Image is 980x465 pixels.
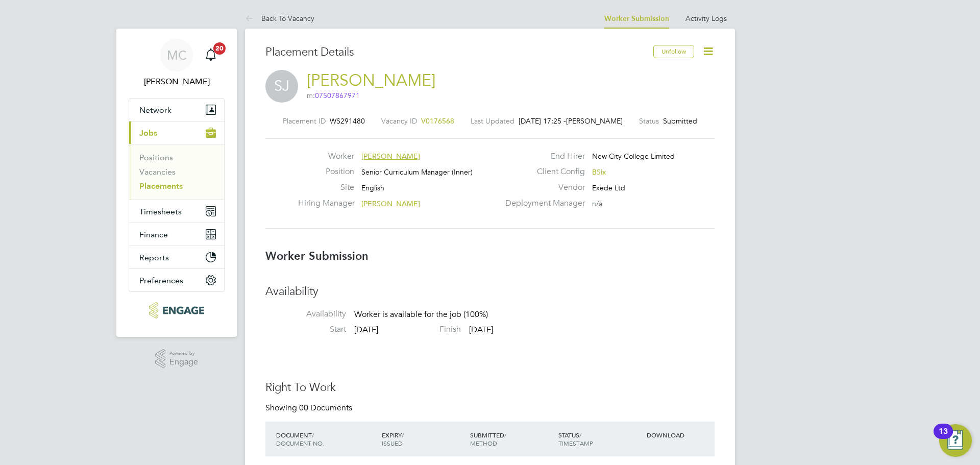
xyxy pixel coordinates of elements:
nav: Main navigation [116,29,237,337]
a: Positions [139,153,173,162]
a: Go to home page [129,302,225,319]
a: 20 [201,39,221,71]
a: Powered byEngage [155,349,199,369]
h3: Availability [265,284,715,299]
label: Vendor [499,182,585,193]
label: Start [265,324,346,335]
span: Jobs [139,128,157,138]
button: Timesheets [129,200,224,223]
a: Vacancies [139,167,176,177]
a: Back To Vacancy [245,14,314,23]
span: [PERSON_NAME] [566,116,623,126]
span: V0176568 [421,116,454,126]
a: Placements [139,181,183,191]
label: Worker [298,151,354,162]
div: 13 [939,431,948,445]
span: Reports [139,253,169,262]
label: Hiring Manager [298,198,354,209]
span: [DATE] [469,325,493,335]
button: Reports [129,246,224,268]
span: [PERSON_NAME] [361,199,420,208]
span: / [312,431,314,439]
span: Preferences [139,276,183,285]
label: Placement ID [283,116,326,126]
span: / [504,431,506,439]
span: 20 [213,42,226,55]
span: 00 Documents [299,403,352,413]
label: Deployment Manager [499,198,585,209]
div: STATUS [556,426,644,452]
span: n/a [592,199,602,208]
a: MC[PERSON_NAME] [129,39,225,88]
label: Finish [380,324,461,335]
span: ISSUED [382,439,403,447]
span: / [402,431,404,439]
span: [DATE] 17:25 - [519,116,566,126]
span: Timesheets [139,207,182,216]
span: BSix [592,167,606,177]
span: Engage [169,358,198,366]
div: DOCUMENT [274,426,379,452]
div: DOWNLOAD [644,426,715,444]
label: Availability [265,309,346,320]
span: TIMESTAMP [558,439,593,447]
div: EXPIRY [379,426,468,452]
span: [DATE] [354,325,378,335]
button: Unfollow [653,45,694,58]
span: 07507867971 [315,91,360,100]
label: Status [639,116,659,126]
img: xede-logo-retina.png [149,302,204,319]
span: Exede Ltd [592,183,625,192]
div: Jobs [129,144,224,200]
span: Network [139,105,171,115]
div: Showing [265,403,354,413]
span: New City College Limited [592,152,675,161]
span: Worker is available for the job (100%) [354,309,488,320]
button: Finance [129,223,224,246]
span: WS291480 [330,116,365,126]
span: Senior Curriculum Manager (Inner) [361,167,473,177]
h3: Right To Work [265,380,715,395]
span: English [361,183,384,192]
span: METHOD [470,439,497,447]
label: End Hirer [499,151,585,162]
button: Network [129,99,224,121]
label: Vacancy ID [381,116,417,126]
a: Worker Submission [604,14,669,23]
button: Open Resource Center, 13 new notifications [939,424,972,457]
span: m: [307,91,360,100]
span: Submitted [663,116,697,126]
label: Site [298,182,354,193]
b: Worker Submission [265,249,369,263]
button: Preferences [129,269,224,291]
div: SUBMITTED [468,426,556,452]
span: Mark Carter [129,76,225,88]
label: Position [298,166,354,177]
label: Last Updated [471,116,514,126]
span: [PERSON_NAME] [361,152,420,161]
span: Finance [139,230,168,239]
button: Jobs [129,121,224,144]
span: DOCUMENT NO. [276,439,324,447]
span: / [579,431,581,439]
span: Powered by [169,349,198,358]
h3: Placement Details [265,45,646,60]
span: MC [167,48,187,62]
label: Client Config [499,166,585,177]
span: SJ [265,70,298,103]
a: Activity Logs [685,14,727,23]
a: [PERSON_NAME] [307,70,435,90]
